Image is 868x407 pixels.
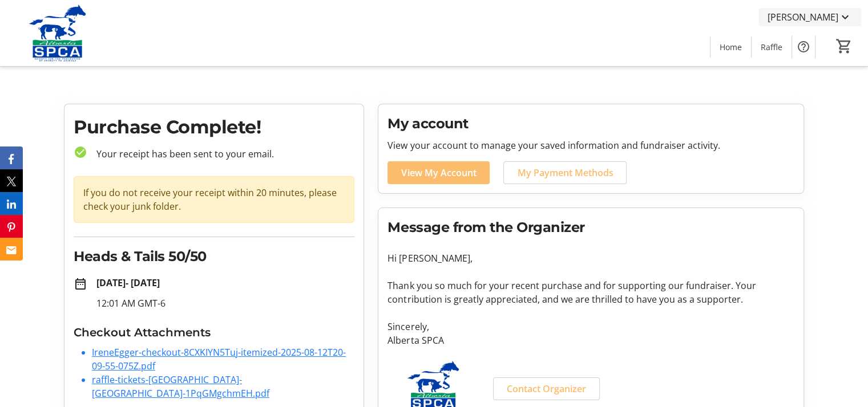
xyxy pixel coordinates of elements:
div: If you do not receive your receipt within 20 minutes, please check your junk folder. [74,176,354,223]
a: Contact Organizer [493,377,600,400]
p: Sincerely, [387,320,794,333]
span: [PERSON_NAME] [768,10,838,24]
p: Alberta SPCA [387,333,794,347]
span: Raffle [761,41,782,53]
h3: Checkout Attachments [74,324,354,341]
mat-icon: date_range [74,277,87,291]
span: My Payment Methods [517,166,613,180]
span: Home [720,41,742,53]
h2: My account [387,113,794,134]
p: View your account to manage your saved information and fundraiser activity. [387,139,794,152]
a: My Payment Methods [503,161,627,184]
p: 12:01 AM GMT-6 [96,296,354,310]
h1: Purchase Complete! [74,113,354,141]
a: IreneEgger-checkout-8CXKIYN5Tuj-itemized-2025-08-12T20-09-55-075Z.pdf [92,346,346,372]
span: Contact Organizer [507,382,586,396]
a: raffle-tickets-[GEOGRAPHIC_DATA]-[GEOGRAPHIC_DATA]-1PqGMgchmEH.pdf [92,373,269,400]
a: Home [710,36,751,58]
mat-icon: check_circle [74,145,87,159]
p: Hi [PERSON_NAME], [387,251,794,265]
p: Thank you so much for your recent purchase and for supporting our fundraiser. Your contribution i... [387,279,794,306]
p: Your receipt has been sent to your email. [87,147,354,161]
span: View My Account [401,166,476,180]
a: View My Account [387,161,490,184]
button: [PERSON_NAME] [758,8,861,26]
img: Alberta SPCA's Logo [7,5,108,62]
a: Raffle [752,36,792,58]
strong: [DATE] - [DATE] [96,276,160,289]
button: Help [792,35,815,58]
button: Cart [834,36,854,56]
h2: Heads & Tails 50/50 [74,246,354,267]
h2: Message from the Organizer [387,217,794,238]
